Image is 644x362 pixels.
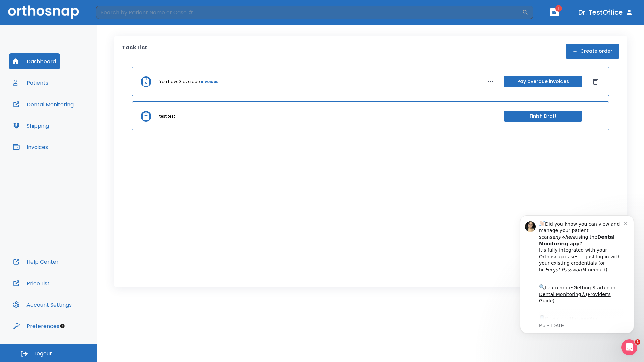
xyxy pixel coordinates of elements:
[8,5,79,19] img: Orthosnap
[576,6,636,18] button: Dr. TestOffice
[555,5,562,12] span: 1
[504,76,582,87] button: Pay overdue invoices
[9,254,63,270] button: Help Center
[96,6,522,19] input: Search by Patient Name or Case #
[59,323,65,329] div: Tooltip anchor
[159,113,175,119] p: test test
[159,79,200,85] p: You have 3 overdue
[9,53,60,69] button: Dashboard
[201,79,218,85] a: invoices
[9,139,52,155] button: Invoices
[635,339,640,345] span: 1
[114,14,119,20] button: Dismiss notification
[29,111,89,123] a: App Store
[9,297,76,313] button: Account Settings
[9,118,53,134] button: Shipping
[9,75,52,91] button: Patients
[590,76,601,87] button: Dismiss
[510,205,644,344] iframe: Intercom notifications message
[9,96,78,112] button: Dental Monitoring
[122,44,147,59] p: Task List
[9,318,63,334] button: Preferences
[34,350,52,357] span: Logout
[566,44,619,59] button: Create order
[29,109,114,143] div: Download the app: | ​ Let us know if you need help getting started!
[9,275,54,291] button: Price List
[504,111,582,122] button: Finish Draft
[621,339,637,355] iframe: Intercom live chat
[29,118,114,124] p: Message from Ma, sent 2w ago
